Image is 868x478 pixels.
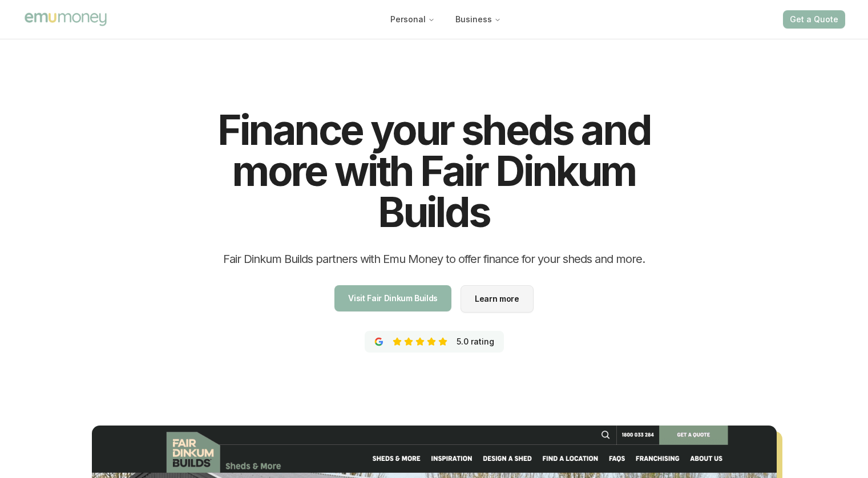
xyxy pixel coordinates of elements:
[223,251,645,267] h2: Fair Dinkum Builds partners with Emu Money to offer finance for your sheds and more.
[334,285,451,311] a: Visit Fair Dinkum Builds
[783,10,845,29] button: Get a Quote
[461,285,534,313] a: Learn more
[457,336,494,347] p: 5.0 rating
[348,294,438,302] span: Visit Fair Dinkum Builds
[23,11,108,27] img: Emu Money
[475,295,519,303] span: Learn more
[374,337,383,346] img: Emu Money 5 star verified Google Reviews
[179,110,690,233] h1: Finance your sheds and more with Fair Dinkum Builds
[381,9,444,30] button: Personal
[446,9,510,30] button: Business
